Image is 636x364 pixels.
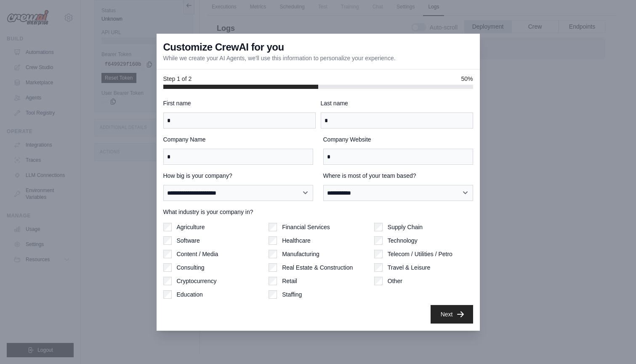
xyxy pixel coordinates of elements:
[461,75,473,83] span: 50%
[177,277,217,285] label: Cryptocurrency
[177,223,205,231] label: Agriculture
[177,250,218,258] label: Content / Media
[321,99,473,107] label: Last name
[282,236,311,245] label: Healthcare
[388,236,418,245] label: Technology
[163,75,192,83] span: Step 1 of 2
[177,290,203,299] label: Education
[388,263,430,272] label: Travel & Leisure
[163,171,313,180] label: How big is your company?
[431,305,473,324] button: Next
[282,277,297,285] label: Retail
[282,290,302,299] label: Staffing
[388,250,452,258] label: Telecom / Utilities / Petro
[323,171,473,180] label: Where is most of your team based?
[282,250,319,258] label: Manufacturing
[177,263,205,272] label: Consulting
[388,277,402,285] label: Other
[323,135,473,144] label: Company Website
[177,236,200,245] label: Software
[594,324,636,364] iframe: Chat Widget
[282,223,330,231] label: Financial Services
[163,54,396,62] p: While we create your AI Agents, we'll use this information to personalize your experience.
[163,208,473,216] label: What industry is your company in?
[282,263,353,272] label: Real Estate & Construction
[163,99,316,107] label: First name
[163,40,284,54] h3: Customize CrewAI for you
[388,223,423,231] label: Supply Chain
[163,135,313,144] label: Company Name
